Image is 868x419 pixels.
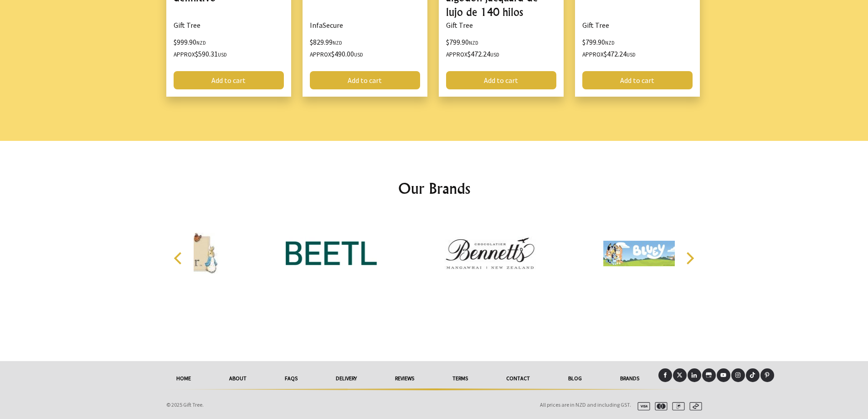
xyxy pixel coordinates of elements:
span: © 2025 Gift Tree. [166,401,204,408]
a: Facebook [658,368,672,382]
span: All prices are in NZD and including GST. [540,401,631,408]
a: delivery [317,368,376,388]
a: Add to cart [174,71,284,89]
a: Youtube [717,368,730,382]
img: afterpay.svg [686,402,702,410]
a: Blog [549,368,601,388]
a: FAQs [266,368,317,388]
a: Pinterest [760,368,774,382]
img: Bluey [603,219,694,288]
img: visa.svg [634,402,650,410]
a: X (Twitter) [673,368,687,382]
a: HOME [157,368,210,388]
a: Add to cart [446,71,556,89]
a: Add to cart [310,71,420,89]
img: Beatrix Potter [127,219,218,288]
a: Add to cart [582,71,693,89]
a: About [210,368,266,388]
button: Previous [169,248,189,268]
a: Tiktok [746,368,760,382]
img: BEETL Skincare [286,219,377,288]
button: Next [679,248,699,268]
img: mastercard.svg [651,402,668,410]
h2: Our Brands [164,177,704,199]
a: reviews [376,368,433,388]
img: Bennetts Chocolates [444,219,535,288]
a: Brands [601,368,658,388]
img: paypal.svg [668,402,685,410]
a: Contact [487,368,549,388]
a: Terms [433,368,487,388]
a: LinkedIn [688,368,701,382]
a: Instagram [731,368,745,382]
